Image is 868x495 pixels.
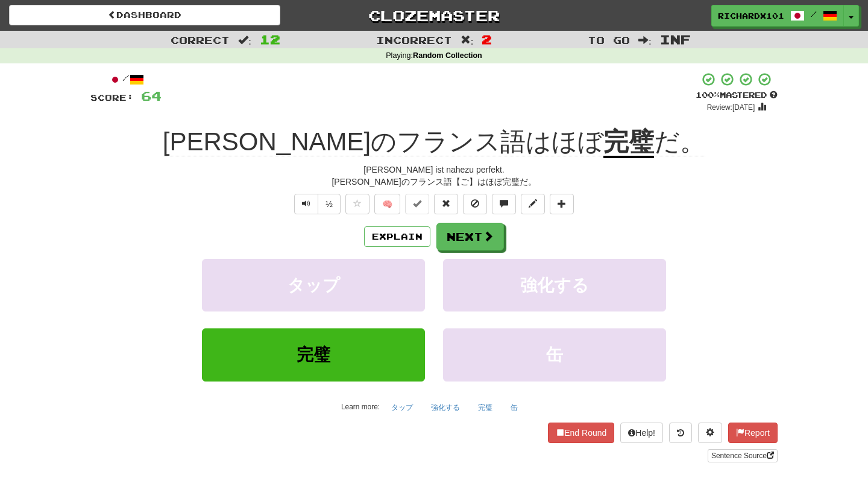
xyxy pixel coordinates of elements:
span: 100 % [696,90,720,100]
span: Score: [90,92,134,103]
div: Mastered [696,90,778,101]
button: 缶 [443,328,666,381]
span: 缶 [546,345,563,364]
button: ½ [318,194,341,214]
button: Explain [364,226,430,247]
a: Clozemaster [298,5,570,26]
span: Incorrect [376,34,452,46]
a: RichardX101 / [711,5,844,27]
button: 完璧 [471,398,499,417]
span: : [238,35,251,45]
button: Discuss sentence (alt+u) [492,194,516,214]
button: Reset to 0% Mastered (alt+r) [434,194,458,214]
span: / [811,10,817,18]
strong: Random Collection [413,51,482,60]
button: Set this sentence to 100% Mastered (alt+m) [405,194,429,214]
span: だ。 [654,127,705,156]
div: Text-to-speech controls [292,194,341,214]
button: Next [436,223,504,251]
span: タップ [288,276,340,295]
span: 64 [141,88,162,103]
button: 完璧 [202,328,425,381]
button: Round history (alt+y) [669,423,692,443]
span: : [461,35,474,45]
button: 🧠 [374,194,400,214]
span: 12 [260,32,280,46]
div: [PERSON_NAME] ist nahezu perfekt. [90,164,778,176]
span: RichardX101 [718,10,784,21]
button: Help! [620,423,663,443]
u: 完璧 [603,127,654,158]
button: Play sentence audio (ctl+space) [294,194,318,214]
a: Dashboard [9,5,280,25]
span: Inf [660,32,691,46]
button: Add to collection (alt+a) [550,194,574,214]
button: End Round [548,423,614,443]
small: Review: [DATE] [707,103,755,112]
button: タップ [202,259,425,311]
span: 2 [482,32,492,46]
a: Sentence Source [708,449,778,462]
span: Correct [171,34,230,46]
button: Edit sentence (alt+d) [521,194,545,214]
button: Favorite sentence (alt+f) [345,194,370,214]
div: / [90,72,162,87]
small: Learn more: [341,403,380,411]
span: : [638,35,652,45]
button: Report [728,423,778,443]
div: [PERSON_NAME]のフランス語【ご】はほぼ完璧だ。 [90,176,778,188]
button: 缶 [504,398,524,417]
span: To go [588,34,630,46]
button: 強化する [443,259,666,311]
span: 強化する [520,276,589,295]
button: Ignore sentence (alt+i) [463,194,487,214]
span: [PERSON_NAME]のフランス語はほぼ [163,127,603,156]
button: 強化する [424,398,467,417]
button: タップ [385,398,420,417]
span: 完璧 [297,345,330,364]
